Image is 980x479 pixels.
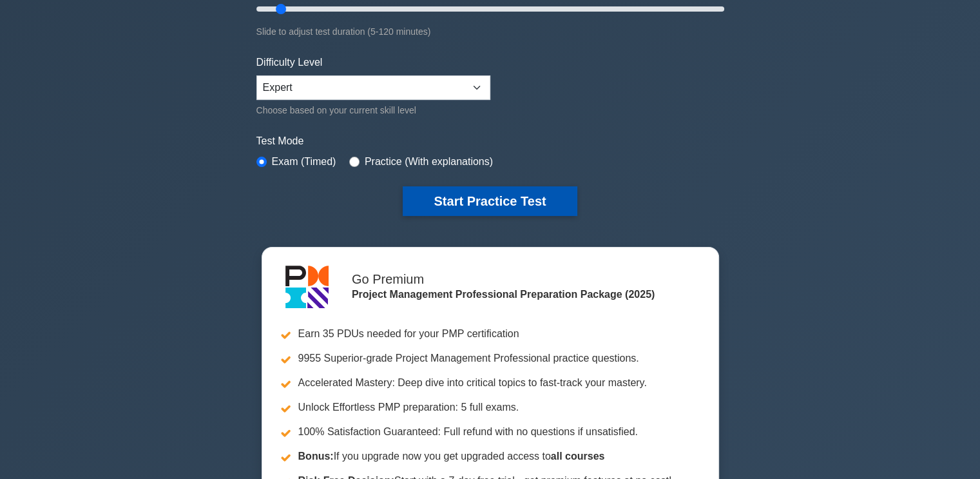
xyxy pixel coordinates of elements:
[256,133,724,149] label: Test Mode
[272,154,336,170] label: Exam (Timed)
[365,154,493,170] label: Practice (With explanations)
[256,103,490,118] div: Choose based on your current skill level
[256,55,323,70] label: Difficulty Level
[403,186,577,216] button: Start Practice Test
[256,24,724,39] div: Slide to adjust test duration (5-120 minutes)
